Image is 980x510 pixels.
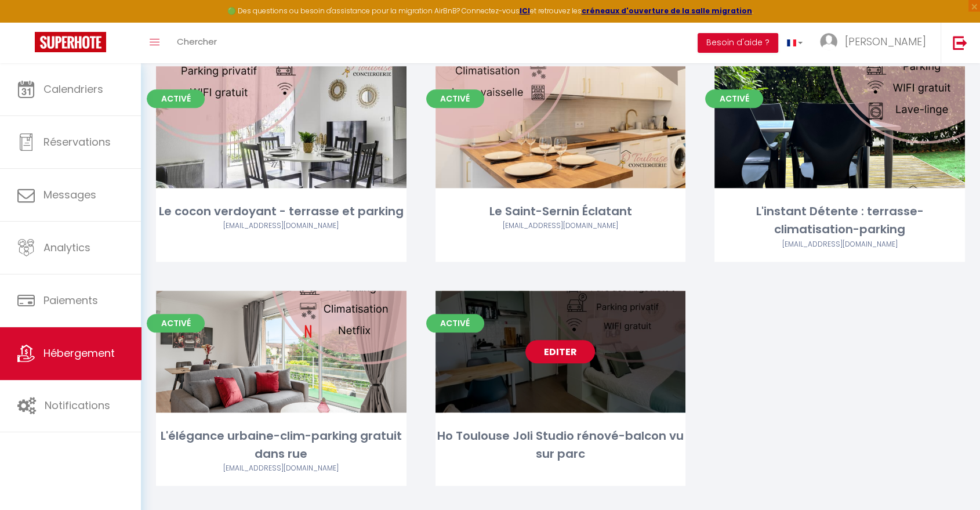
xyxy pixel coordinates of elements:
iframe: Chat [931,458,971,501]
div: Ho Toulouse Joli Studio rénové-balcon vu sur parc [435,427,686,464]
a: Chercher [168,23,226,63]
img: Super Booking [35,32,106,52]
div: Airbnb [435,220,686,232]
span: Messages [43,187,96,202]
span: Hébergement [43,346,115,360]
button: Ouvrir le widget de chat LiveChat [9,5,44,39]
div: Airbnb [156,463,406,474]
span: Réservations [43,135,111,149]
span: [PERSON_NAME] [845,34,926,49]
span: Chercher [177,35,217,48]
a: ... [PERSON_NAME] [811,23,941,63]
div: Le cocon verdoyant - terrasse et parking [156,202,406,220]
span: Notifications [45,398,110,413]
div: Airbnb [156,220,406,232]
img: logout [953,35,967,50]
div: Airbnb [714,239,965,250]
div: Le Saint-Sernin Éclatant [435,202,686,220]
span: Activé [147,89,205,108]
span: Activé [426,89,484,108]
button: Besoin d'aide ? [698,33,778,53]
span: Activé [705,89,763,108]
img: ... [820,33,837,50]
span: Paiements [43,293,98,308]
span: Analytics [43,240,90,255]
div: L'instant Détente : terrasse-climatisation-parking [714,202,965,239]
a: Editer [525,340,595,363]
a: ICI [520,6,530,16]
a: créneaux d'ouverture de la salle migration [582,6,752,16]
span: Activé [426,314,484,332]
div: L'élégance urbaine-clim-parking gratuit dans rue [156,427,406,464]
span: Calendriers [43,82,103,96]
span: Activé [147,314,205,332]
